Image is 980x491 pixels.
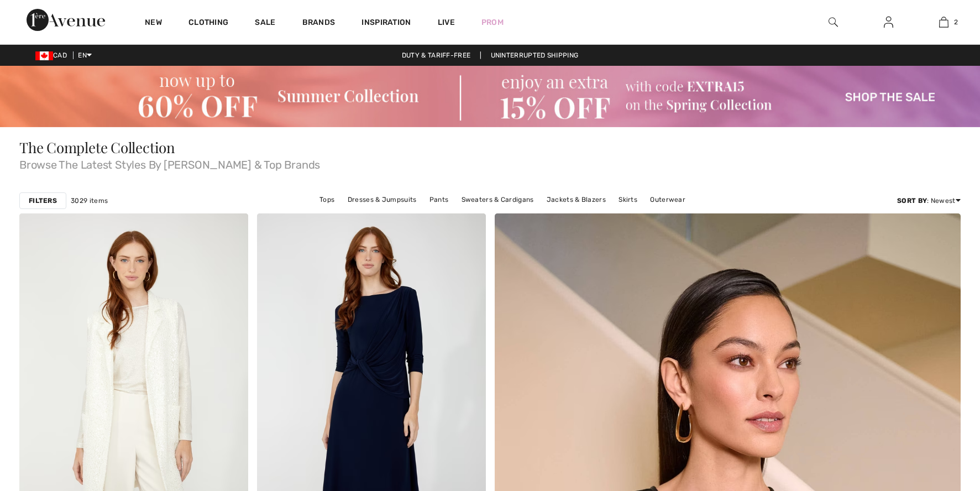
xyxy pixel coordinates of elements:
[875,15,902,29] a: Sign In
[255,18,275,29] a: Sale
[342,192,422,207] a: Dresses & Jumpsuits
[27,9,105,31] img: 1ère Avenue
[829,15,838,29] img: search the website
[424,192,454,207] a: Pants
[897,197,927,205] strong: Sort By
[188,18,228,29] a: Clothing
[361,18,411,29] span: Inspiration
[438,17,455,28] a: Live
[19,138,175,157] span: The Complete Collection
[29,196,57,206] strong: Filters
[302,18,336,29] a: Brands
[71,196,108,206] span: 3029 items
[145,18,162,29] a: New
[916,15,971,29] a: 2
[78,51,92,59] span: EN
[314,192,340,207] a: Tops
[939,15,948,29] img: My Bag
[897,196,961,206] div: : Newest
[613,192,643,207] a: Skirts
[456,192,539,207] a: Sweaters & Cardigans
[954,17,958,27] span: 2
[541,192,611,207] a: Jackets & Blazers
[35,51,71,59] span: CAD
[481,17,504,28] a: Prom
[19,155,961,170] span: Browse The Latest Styles By [PERSON_NAME] & Top Brands
[884,15,893,29] img: My Info
[644,192,691,207] a: Outerwear
[35,51,53,60] img: Canadian Dollar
